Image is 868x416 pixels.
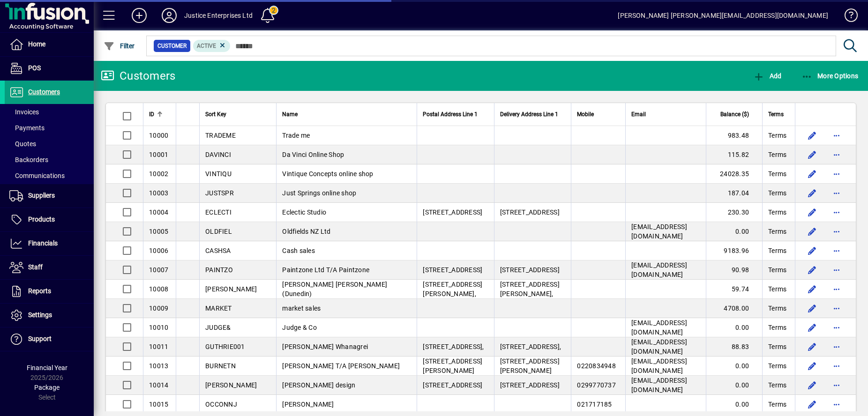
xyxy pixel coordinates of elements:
span: JUDGE& [205,324,231,331]
button: Edit [805,128,820,143]
div: Email [631,109,700,119]
span: [STREET_ADDRESS] [500,208,560,216]
span: Customer [157,41,187,51]
span: Terms [768,246,786,255]
span: TRADEME [205,132,236,139]
button: Add [124,7,154,24]
span: Email [631,109,646,119]
span: Invoices [9,108,39,116]
span: Staff [28,263,43,271]
span: Sort Key [205,109,226,119]
span: Filter [104,42,135,50]
button: More Options [799,67,861,84]
span: Reports [28,287,51,295]
button: Edit [805,358,820,373]
span: [PERSON_NAME] T/A [PERSON_NAME] [282,362,400,370]
span: 10009 [149,305,168,312]
button: Edit [805,205,820,220]
button: Edit [805,224,820,239]
span: [PERSON_NAME] [205,381,257,389]
span: Financial Year [27,364,67,371]
button: Edit [805,243,820,258]
td: 115.82 [706,145,762,164]
a: Quotes [5,136,94,152]
span: Terms [768,169,786,178]
span: 0220834948 [577,362,616,370]
td: 0.00 [706,376,762,395]
button: Edit [805,282,820,297]
div: Balance ($) [712,109,757,119]
button: Profile [154,7,184,24]
span: [EMAIL_ADDRESS][DOMAIN_NAME] [631,357,687,374]
td: 0.00 [706,395,762,414]
td: 9183.96 [706,241,762,260]
span: Da Vinci Online Shop [282,151,344,158]
td: 230.30 [706,203,762,222]
button: Add [751,67,784,84]
span: GUTHRIE001 [205,343,245,350]
span: DAVINCI [205,151,231,158]
span: Delivery Address Line 1 [500,109,558,119]
span: Terms [768,361,786,371]
span: Terms [768,208,786,217]
span: OCCONNJ [205,401,237,408]
span: Terms [768,131,786,140]
span: [STREET_ADDRESS][PERSON_NAME], [500,281,560,297]
a: Suppliers [5,184,94,208]
span: Package [34,384,60,391]
span: Active [197,43,216,49]
span: Eclectic Studio [282,208,326,216]
span: Just Springs online shop [282,189,356,197]
span: Vintique Concepts online shop [282,170,373,178]
button: More options [829,339,844,354]
span: Cash sales [282,247,315,254]
span: 10002 [149,170,168,178]
a: Settings [5,304,94,327]
button: More options [829,128,844,143]
div: ID [149,109,170,119]
a: Invoices [5,104,94,120]
span: Terms [768,150,786,159]
button: More options [829,397,844,412]
span: 10003 [149,189,168,197]
span: Suppliers [28,192,55,199]
span: BURNETN [205,362,236,370]
span: [STREET_ADDRESS] [423,381,482,389]
span: Support [28,335,52,342]
span: [PERSON_NAME] design [282,381,355,389]
span: [STREET_ADDRESS][PERSON_NAME] [500,357,560,374]
td: 24028.35 [706,164,762,184]
span: Terms [768,284,786,294]
span: [PERSON_NAME] Whanagrei [282,343,368,350]
a: Support [5,327,94,351]
span: 10008 [149,285,168,293]
button: Edit [805,186,820,201]
span: 10013 [149,362,168,370]
span: [PERSON_NAME] [282,401,334,408]
div: [PERSON_NAME] [PERSON_NAME][EMAIL_ADDRESS][DOMAIN_NAME] [618,8,828,23]
span: [STREET_ADDRESS], [500,343,561,350]
span: Terms [768,188,786,198]
button: More options [829,301,844,316]
span: 021717185 [577,401,612,408]
span: [EMAIL_ADDRESS][DOMAIN_NAME] [631,377,687,394]
span: [STREET_ADDRESS][PERSON_NAME] [423,357,482,374]
span: Customers [28,88,60,96]
span: 10014 [149,381,168,389]
td: 0.00 [706,222,762,241]
span: Financials [28,239,58,247]
a: Knowledge Base [838,2,856,32]
button: More options [829,378,844,393]
span: POS [28,64,41,72]
span: [EMAIL_ADDRESS][DOMAIN_NAME] [631,319,687,336]
span: 10015 [149,401,168,408]
button: More options [829,282,844,297]
span: Settings [28,311,52,319]
div: Justice Enterprises Ltd [184,8,253,23]
span: Balance ($) [720,109,749,119]
span: Terms [768,342,786,351]
button: More options [829,205,844,220]
td: 90.98 [706,260,762,280]
a: Staff [5,256,94,279]
span: [STREET_ADDRESS] [423,208,482,216]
